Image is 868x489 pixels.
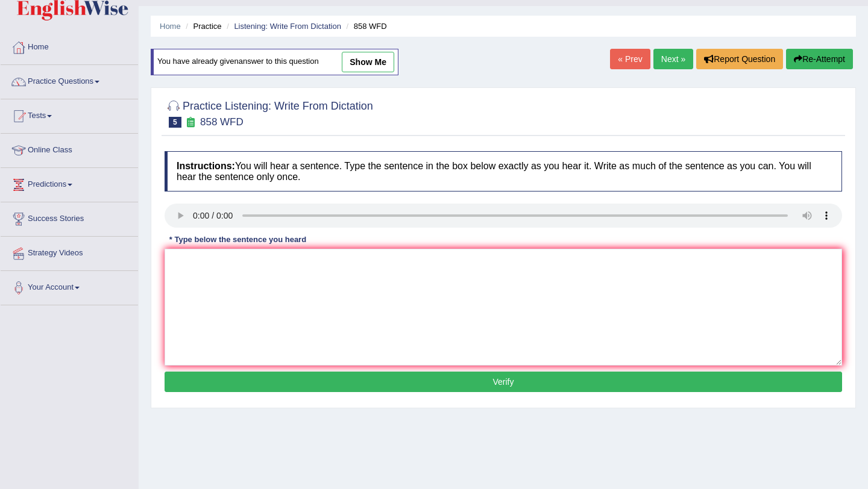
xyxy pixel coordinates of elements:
[183,20,221,32] li: Practice
[1,168,138,198] a: Predictions
[342,52,394,72] a: show me
[165,98,373,128] h2: Practice Listening: Write From Dictation
[184,117,197,128] small: Exam occurring question
[177,161,235,171] b: Instructions:
[165,151,842,192] h4: You will hear a sentence. Type the sentence in the box below exactly as you hear it. Write as muc...
[169,117,181,128] span: 5
[165,234,311,245] div: * Type below the sentence you heard
[610,49,650,69] a: « Prev
[1,271,138,301] a: Your Account
[344,20,387,32] li: 858 WFD
[1,134,138,164] a: Online Class
[1,202,138,232] a: Success Stories
[653,49,693,69] a: Next »
[151,49,398,75] div: You have already given answer to this question
[234,22,341,31] a: Listening: Write From Dictation
[696,49,783,69] button: Report Question
[1,65,138,95] a: Practice Questions
[200,116,244,128] small: 858 WFD
[786,49,853,69] button: Re-Attempt
[1,99,138,129] a: Tests
[1,237,138,267] a: Strategy Videos
[165,372,842,392] button: Verify
[160,22,181,31] a: Home
[1,31,138,61] a: Home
